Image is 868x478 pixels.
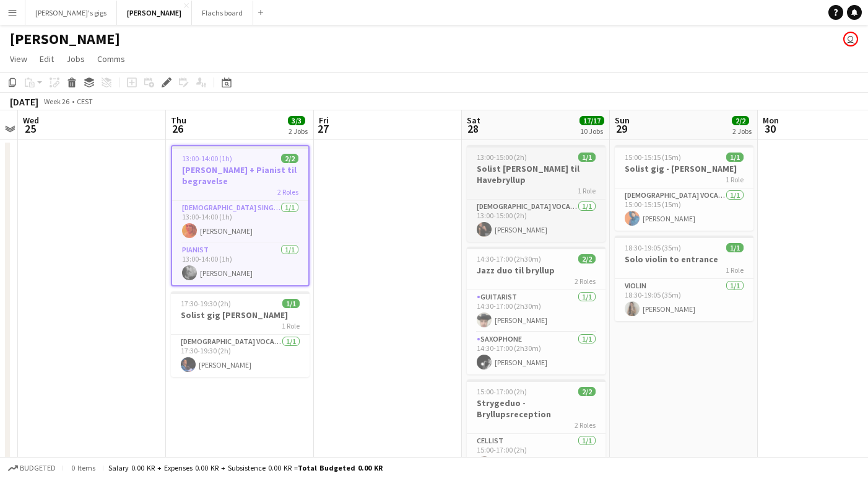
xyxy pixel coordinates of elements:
[298,463,383,472] span: Total Budgeted 0.00 KR
[467,145,605,242] app-job-card: 13:00-15:00 (2h)1/1Solist [PERSON_NAME] til Havebryllup1 Role[DEMOGRAPHIC_DATA] Vocal + Piano1/11...
[172,201,308,243] app-card-role: [DEMOGRAPHIC_DATA] Singer1/113:00-14:00 (1h)[PERSON_NAME]
[20,464,56,472] span: Budgeted
[108,463,383,472] div: Salary 0.00 KR + Expenses 0.00 KR + Subsistence 0.00 KR =
[281,154,298,163] span: 2/2
[726,153,744,162] span: 1/1
[169,122,186,136] span: 26
[761,122,779,136] span: 30
[615,115,630,126] span: Sun
[575,420,596,430] span: 2 Roles
[732,126,752,136] div: 2 Jobs
[615,279,753,321] app-card-role: Violin1/118:30-19:05 (35m)[PERSON_NAME]
[282,299,300,308] span: 1/1
[117,1,192,25] button: [PERSON_NAME]
[172,164,308,187] h3: [PERSON_NAME] + Pianist til begravelse
[182,154,232,163] span: 13:00-14:00 (1h)
[578,387,596,396] span: 2/2
[467,163,605,185] h3: Solist [PERSON_NAME] til Havebryllup
[92,51,130,67] a: Comms
[467,115,480,126] span: Sat
[171,115,186,126] span: Thu
[277,187,298,197] span: 2 Roles
[580,126,604,136] div: 10 Jobs
[578,153,596,162] span: 1/1
[625,243,681,252] span: 18:30-19:05 (35m)
[10,53,27,64] span: View
[97,53,125,64] span: Comms
[578,186,596,195] span: 1 Role
[171,145,310,286] app-job-card: 13:00-14:00 (1h)2/2[PERSON_NAME] + Pianist til begravelse2 Roles[DEMOGRAPHIC_DATA] Singer1/113:00...
[6,461,58,475] button: Budgeted
[578,254,596,263] span: 2/2
[726,243,744,252] span: 1/1
[40,53,54,64] span: Edit
[763,115,779,126] span: Mon
[843,32,858,46] app-user-avatar: Asger Søgaard Hajslund
[579,116,604,125] span: 17/17
[467,200,605,242] app-card-role: [DEMOGRAPHIC_DATA] Vocal + Piano1/113:00-15:00 (2h)[PERSON_NAME]
[467,265,605,276] h3: Jazz duo til bryllup
[192,1,253,25] button: Flachs board
[319,115,329,126] span: Fri
[726,175,744,184] span: 1 Role
[467,332,605,374] app-card-role: Saxophone1/114:30-17:00 (2h30m)[PERSON_NAME]
[732,116,749,125] span: 2/2
[477,153,527,162] span: 13:00-15:00 (2h)
[10,30,120,48] h1: [PERSON_NAME]
[615,236,753,321] app-job-card: 18:30-19:05 (35m)1/1Solo violin to entrance1 RoleViolin1/118:30-19:05 (35m)[PERSON_NAME]
[282,321,300,330] span: 1 Role
[317,122,329,136] span: 27
[171,335,310,377] app-card-role: [DEMOGRAPHIC_DATA] Vocal + Guitar1/117:30-19:30 (2h)[PERSON_NAME]
[23,115,39,126] span: Wed
[726,265,744,275] span: 1 Role
[21,122,39,136] span: 25
[172,243,308,285] app-card-role: Pianist1/113:00-14:00 (1h)[PERSON_NAME]
[25,1,117,25] button: [PERSON_NAME]'s gigs
[10,95,38,108] div: [DATE]
[35,51,59,67] a: Edit
[467,290,605,332] app-card-role: Guitarist1/114:30-17:00 (2h30m)[PERSON_NAME]
[615,163,753,174] h3: Solist gig - [PERSON_NAME]
[5,51,32,67] a: View
[61,51,90,67] a: Jobs
[613,122,630,136] span: 29
[615,188,753,231] app-card-role: [DEMOGRAPHIC_DATA] Vocal + Piano1/115:00-15:15 (15m)[PERSON_NAME]
[68,463,98,472] span: 0 items
[465,122,480,136] span: 28
[467,247,605,374] app-job-card: 14:30-17:00 (2h30m)2/2Jazz duo til bryllup2 RolesGuitarist1/114:30-17:00 (2h30m)[PERSON_NAME]Saxo...
[289,126,308,136] div: 2 Jobs
[477,254,541,263] span: 14:30-17:00 (2h30m)
[467,397,605,420] h3: Strygeduo - Bryllupsreception
[66,53,85,64] span: Jobs
[615,254,753,265] h3: Solo violin to entrance
[467,434,605,476] app-card-role: Cellist1/115:00-17:00 (2h)[PERSON_NAME]
[288,116,305,125] span: 3/3
[615,145,753,231] app-job-card: 15:00-15:15 (15m)1/1Solist gig - [PERSON_NAME]1 Role[DEMOGRAPHIC_DATA] Vocal + Piano1/115:00-15:1...
[41,97,72,106] span: Week 26
[477,387,527,396] span: 15:00-17:00 (2h)
[575,277,596,286] span: 2 Roles
[181,299,231,308] span: 17:30-19:30 (2h)
[625,153,681,162] span: 15:00-15:15 (15m)
[171,309,310,321] h3: Solist gig [PERSON_NAME]
[171,291,310,377] app-job-card: 17:30-19:30 (2h)1/1Solist gig [PERSON_NAME]1 Role[DEMOGRAPHIC_DATA] Vocal + Guitar1/117:30-19:30 ...
[77,97,93,106] div: CEST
